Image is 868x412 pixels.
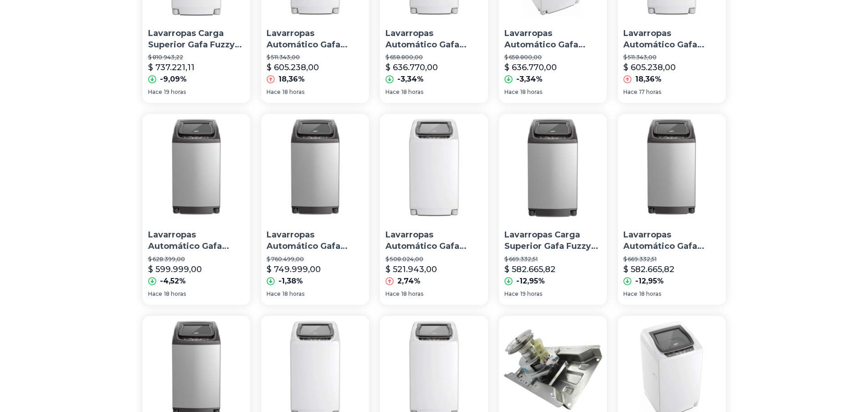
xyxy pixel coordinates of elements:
p: $ 511.343,00 [623,54,720,61]
p: $ 628.399,00 [148,256,245,263]
p: Lavarropas Automático Gafa Fuzzyfit [PERSON_NAME] 7kg 220 v [623,28,720,51]
p: $ 508.024,00 [385,256,483,263]
span: 18 horas [639,290,661,298]
a: Lavarropas Automático Gafa Fuzzyfit Gris Plata 7kg 220 vLavarropas Automático Gafa Fuzzyfit Gris ... [261,114,369,304]
span: 17 horas [639,88,661,96]
span: Hace [385,88,400,96]
p: Lavarropas Carga Superior Gafa Fuzzyfit 7kg [PERSON_NAME] [148,28,245,51]
p: $ 669.332,51 [623,256,720,263]
span: 19 horas [164,88,186,96]
p: -9,09% [160,74,187,85]
p: $ 582.665,82 [504,263,555,276]
p: $ 605.238,00 [623,61,676,74]
span: 18 horas [282,290,304,298]
span: Hace [148,290,162,298]
img: Lavarropas Automático Gafa Fuzzyfit Gris Plata 7kg 220 v [261,114,369,222]
p: -1,38% [278,276,303,287]
p: -4,52% [160,276,186,287]
p: Lavarropas Automático Gafa Fuzzyfit [PERSON_NAME] 7kg 220 v [385,28,483,51]
span: Hace [267,290,281,298]
p: -3,34% [516,74,543,85]
p: 18,36% [635,74,662,85]
p: $ 605.238,00 [267,61,319,74]
p: $ 669.332,51 [504,256,601,263]
span: Hace [504,290,519,298]
p: Lavarropas Automático Gafa Fuzzyfit [PERSON_NAME] 7kg 220 v [504,28,601,51]
p: $ 599.999,00 [148,263,202,276]
img: Lavarropas Automático Gafa Fuzzyfit Blanco 7kg 220 v [380,114,488,222]
p: Lavarropas Automático Gafa Fuzzyfit Gris Plata 7kg 220 v [148,229,245,252]
span: 18 horas [164,290,186,298]
span: 18 horas [401,88,423,96]
p: Lavarropas Automático Gafa Fuzzyfit Gris Plata 7kg 220 v [267,229,364,252]
p: $ 521.943,00 [385,263,437,276]
p: $ 658.800,00 [504,54,601,61]
span: Hace [504,88,519,96]
span: Hace [623,290,637,298]
p: 18,36% [278,74,305,85]
p: $ 737.221,11 [148,61,195,74]
a: Lavarropas Carga Superior Gafa Fuzzyfit 7kg PlataLavarropas Carga Superior Gafa Fuzzyfit 7kg Plat... [499,114,607,304]
p: Lavarropas Automático Gafa Fuzzyfit Gris Plata 7kg 220 v [623,229,720,252]
p: Lavarropas Automático Gafa Fuzzyfit [PERSON_NAME] 7kg 220 v [267,28,364,51]
p: -12,95% [635,276,664,287]
span: Hace [385,290,400,298]
span: Hace [623,88,637,96]
p: -12,95% [516,276,545,287]
span: Hace [267,88,281,96]
span: 19 horas [520,290,542,298]
span: Hace [148,88,162,96]
a: Lavarropas Automático Gafa Fuzzyfit Gris Plata 7kg 220 vLavarropas Automático Gafa Fuzzyfit Gris ... [143,114,251,304]
img: Lavarropas Carga Superior Gafa Fuzzyfit 7kg Plata [499,114,607,222]
p: Lavarropas Automático Gafa Fuzzyfit [PERSON_NAME] 7kg 220 v [385,229,483,252]
a: Lavarropas Automático Gafa Fuzzyfit Gris Plata 7kg 220 vLavarropas Automático Gafa Fuzzyfit Gris ... [618,114,726,304]
p: $ 582.665,82 [623,263,674,276]
span: 18 horas [401,290,423,298]
a: Lavarropas Automático Gafa Fuzzyfit Blanco 7kg 220 vLavarropas Automático Gafa Fuzzyfit [PERSON_N... [380,114,488,304]
span: 18 horas [282,88,304,96]
span: 18 horas [520,88,542,96]
p: $ 810.943,22 [148,54,245,61]
p: $ 658.800,00 [385,54,483,61]
p: $ 636.770,00 [385,61,438,74]
img: Lavarropas Automático Gafa Fuzzyfit Gris Plata 7kg 220 v [143,114,251,222]
img: Lavarropas Automático Gafa Fuzzyfit Gris Plata 7kg 220 v [618,114,726,222]
p: -3,34% [397,74,424,85]
p: Lavarropas Carga Superior Gafa Fuzzyfit 7kg Plata [504,229,601,252]
p: $ 511.343,00 [267,54,364,61]
p: 2,74% [397,276,421,287]
p: $ 749.999,00 [267,263,321,276]
p: $ 760.499,00 [267,256,364,263]
p: $ 636.770,00 [504,61,557,74]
